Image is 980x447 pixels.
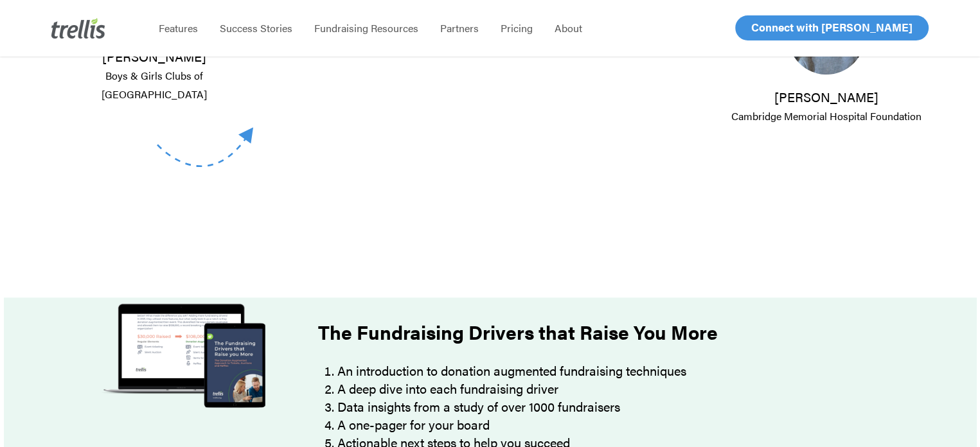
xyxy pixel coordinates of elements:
[735,15,929,40] a: Connect with [PERSON_NAME]
[337,380,866,398] li: A deep dive into each fundraising driver
[429,22,490,35] a: Partners
[555,21,582,35] span: About
[209,22,303,35] a: Success Stories
[727,88,925,125] p: [PERSON_NAME]
[51,18,105,39] img: Trellis
[318,318,718,346] strong: The Fundraising Drivers that Raise You More
[490,22,544,35] a: Pricing
[440,21,479,35] span: Partners
[337,362,866,380] li: An introduction to donation augmented fundraising techniques
[90,297,278,415] img: The Fundraising Drivers that Raise You More Guide Cover
[159,21,198,35] span: Features
[102,68,207,101] span: Boys & Girls Clubs of [GEOGRAPHIC_DATA]
[544,22,593,35] a: About
[148,22,209,35] a: Features
[303,22,429,35] a: Fundraising Resources
[55,48,253,103] p: [PERSON_NAME]
[337,416,866,434] li: A one-pager for your board
[337,398,866,416] li: Data insights from a study of over 1000 fundraisers
[501,21,533,35] span: Pricing
[220,21,292,35] span: Success Stories
[751,19,913,35] span: Connect with [PERSON_NAME]
[314,21,418,35] span: Fundraising Resources
[731,109,922,123] span: Cambridge Memorial Hospital Foundation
